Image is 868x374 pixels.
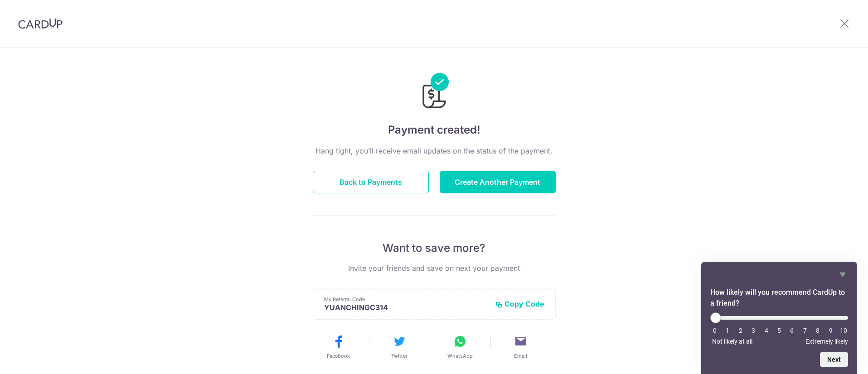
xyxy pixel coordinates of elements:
[813,327,822,334] li: 8
[433,334,487,360] button: WhatsApp
[710,327,719,334] li: 0
[820,352,848,367] button: Next question
[749,327,758,334] li: 3
[837,269,848,280] button: Hide survey
[327,352,350,360] span: Facebook
[313,263,556,273] p: Invite your friends and save on next your payment
[440,171,556,193] button: Create Another Payment
[710,312,848,345] div: How likely will you recommend CardUp to a friend? Select an option from 0 to 10, with 0 being Not...
[313,122,556,138] h4: Payment created!
[723,327,732,334] li: 1
[494,334,548,360] button: Email
[710,287,848,309] h2: How likely will you recommend CardUp to a friend? Select an option from 0 to 10, with 0 being Not...
[313,145,556,156] p: Hang tight, you’ll receive email updates on the status of the payment.
[324,303,488,312] p: YUANCHINGC314
[312,334,365,360] button: Facebook
[800,327,810,334] li: 7
[495,299,544,308] button: Copy Code
[373,334,426,360] button: Twitter
[324,296,488,303] p: My Referral Code
[762,327,771,334] li: 4
[514,352,527,360] span: Email
[839,327,848,334] li: 10
[313,171,429,193] button: Back to Payments
[712,338,752,345] span: Not likely at all
[826,327,835,334] li: 9
[710,269,848,367] div: How likely will you recommend CardUp to a friend? Select an option from 0 to 10, with 0 being Not...
[775,327,784,334] li: 5
[313,241,556,255] p: Want to save more?
[736,327,745,334] li: 2
[18,18,63,29] img: CardUp
[447,352,473,360] span: WhatsApp
[391,352,407,360] span: Twitter
[787,327,796,334] li: 6
[805,338,848,345] span: Extremely likely
[420,73,449,111] img: Payments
